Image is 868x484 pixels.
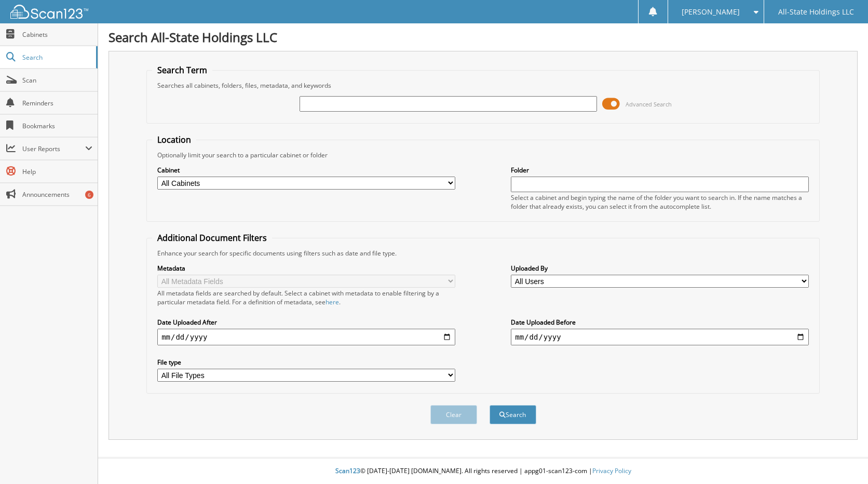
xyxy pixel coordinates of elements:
[325,298,339,306] a: here
[511,193,809,211] div: Select a cabinet and begin typing the name of the folder you want to search in. If the name match...
[511,329,809,345] input: end
[22,99,92,107] span: Reminders
[22,190,92,199] span: Announcements
[157,329,455,345] input: start
[22,144,85,153] span: User Reports
[22,76,92,85] span: Scan
[626,100,672,108] span: Advanced Search
[22,30,92,39] span: Cabinets
[152,232,272,244] legend: Additional Document Filters
[592,466,631,475] a: Privacy Policy
[152,151,814,159] div: Optionally limit your search to a particular cabinet or folder
[98,459,868,484] div: © [DATE]-[DATE] [DOMAIN_NAME]. All rights reserved | appg01-scan123-com |
[511,166,809,174] label: Folder
[22,53,91,62] span: Search
[490,405,536,424] button: Search
[682,9,740,15] span: [PERSON_NAME]
[157,358,455,367] label: File type
[85,191,93,199] div: 6
[152,134,196,145] legend: Location
[157,264,455,273] label: Metadata
[10,5,88,19] img: scan123-logo-white.svg
[335,466,360,475] span: Scan123
[152,249,814,258] div: Enhance your search for specific documents using filters such as date and file type.
[511,318,809,327] label: Date Uploaded Before
[778,9,854,15] span: All-State Holdings LLC
[157,166,455,174] label: Cabinet
[22,122,92,130] span: Bookmarks
[108,29,858,46] h1: Search All-State Holdings LLC
[511,264,809,273] label: Uploaded By
[430,405,477,424] button: Clear
[22,167,92,176] span: Help
[157,318,455,327] label: Date Uploaded After
[157,289,455,306] div: All metadata fields are searched by default. Select a cabinet with metadata to enable filtering b...
[152,81,814,90] div: Searches all cabinets, folders, files, metadata, and keywords
[152,64,212,76] legend: Search Term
